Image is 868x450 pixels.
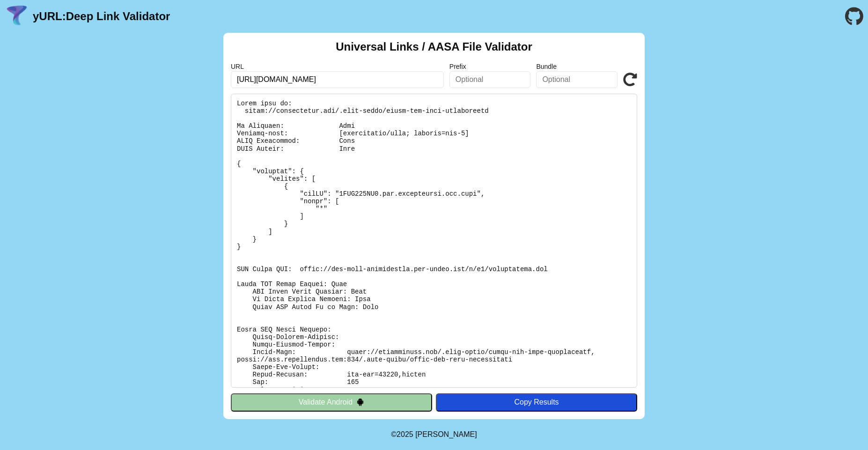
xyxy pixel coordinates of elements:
img: droidIcon.svg [356,398,364,406]
input: Optional [449,71,531,88]
span: 2025 [397,430,413,438]
input: Optional [536,71,618,88]
input: Required [231,71,444,88]
pre: Lorem ipsu do: sitam://consectetur.adi/.elit-seddo/eiusm-tem-inci-utlaboreetd Ma Aliquaen: Admi V... [231,94,637,388]
footer: © [391,419,477,450]
label: Bundle [536,63,618,70]
label: Prefix [449,63,531,70]
div: Copy Results [441,398,633,406]
img: yURL Logo [5,4,29,29]
h2: Universal Links / AASA File Validator [336,40,532,53]
button: Validate Android [231,393,432,411]
a: Michael Ibragimchayev's Personal Site [415,430,477,438]
a: yURL:Deep Link Validator [33,10,170,23]
label: URL [231,63,444,70]
button: Copy Results [436,393,637,411]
